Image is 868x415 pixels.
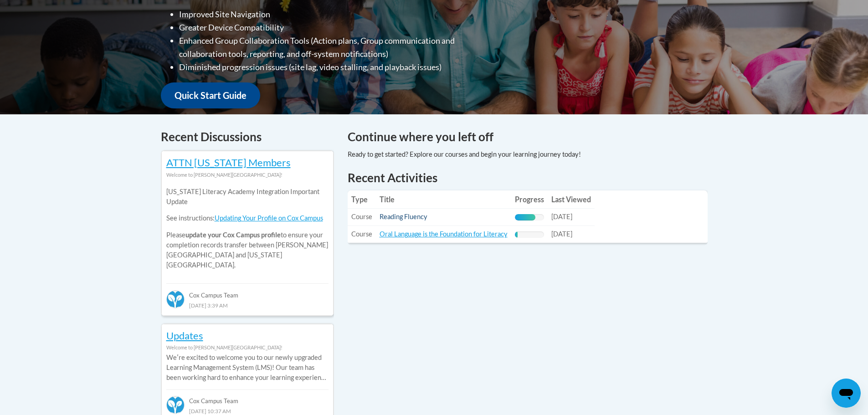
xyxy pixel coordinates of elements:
h4: Recent Discussions [161,128,334,146]
a: Updating Your Profile on Cox Campus [215,214,323,222]
div: Progress, % [515,231,518,238]
span: [DATE] [551,230,572,238]
span: Course [351,230,372,238]
li: Enhanced Group Collaboration Tools (Action plans, Group communication and collaboration tools, re... [179,34,491,61]
div: Progress, % [515,214,535,220]
h1: Recent Activities [348,169,708,186]
li: Improved Site Navigation [179,8,491,21]
div: [DATE] 3:39 AM [166,300,329,310]
div: Please to ensure your completion records transfer between [PERSON_NAME][GEOGRAPHIC_DATA] and [US_... [166,180,329,277]
img: Cox Campus Team [166,290,185,308]
a: Reading Fluency [380,213,427,220]
li: Diminished progression issues (site lag, video stalling, and playback issues) [179,61,491,74]
span: [DATE] [551,213,572,220]
th: Last Viewed [548,190,595,209]
p: See instructions: [166,213,329,223]
span: Course [351,213,372,220]
iframe: Button to launch messaging window [832,379,861,408]
th: Progress [511,190,548,209]
b: update your Cox Campus profile [185,231,281,239]
th: Title [376,190,511,209]
a: ATTN [US_STATE] Members [166,156,291,169]
div: Cox Campus Team [166,389,329,406]
p: [US_STATE] Literacy Academy Integration Important Update [166,187,329,207]
div: Welcome to [PERSON_NAME][GEOGRAPHIC_DATA]! [166,170,329,180]
th: Type [348,190,376,209]
div: Cox Campus Team [166,283,329,300]
a: Updates [166,329,203,342]
h4: Continue where you left off [348,128,708,146]
div: Welcome to [PERSON_NAME][GEOGRAPHIC_DATA]! [166,343,329,353]
a: Quick Start Guide [161,82,260,108]
li: Greater Device Compatibility [179,21,491,34]
img: Cox Campus Team [166,396,185,414]
p: Weʹre excited to welcome you to our newly upgraded Learning Management System (LMS)! Our team has... [166,353,329,383]
a: Oral Language is the Foundation for Literacy [380,230,508,238]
